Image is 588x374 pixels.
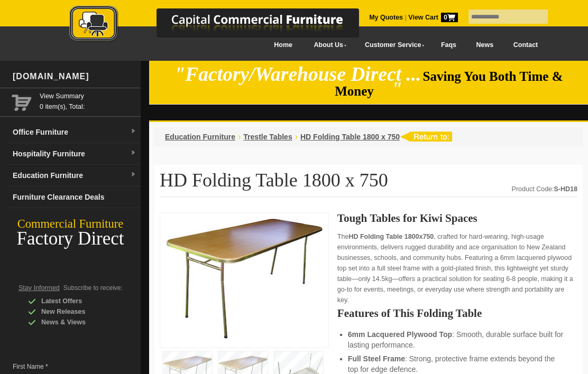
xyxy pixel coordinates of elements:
em: "Factory/Warehouse Direct ... [174,63,421,85]
li: › [295,132,298,142]
div: [DOMAIN_NAME] [8,61,141,92]
div: Latest Offers [28,296,128,306]
a: View Cart0 [407,14,458,21]
img: dropdown [130,128,136,135]
p: The , crafted for hard-wearing, high-usage environments, delivers rugged durability and ace organ... [337,231,577,305]
li: : Smooth, durable surface built for lasting performance. [348,329,567,350]
span: 0 item(s), Total: [40,91,136,110]
span: Stay Informed [19,284,60,292]
h2: Tough Tables for Kiwi Spaces [337,213,577,223]
strong: S-HD18 [554,185,577,193]
a: Office Furnituredropdown [8,121,141,143]
em: " [391,78,402,100]
span: Subscribe to receive: [63,284,123,292]
img: dropdown [130,172,136,178]
a: Education Furniture [165,133,235,141]
li: › [238,132,241,142]
a: HD Folding Table 1800 x 750 [300,133,400,141]
h2: Features of This Folding Table [337,308,577,319]
span: First Name * [13,361,118,372]
a: Trestle Tables [243,133,292,141]
div: News & Views [28,317,128,328]
img: HD Folding Table 1800 x 750 [166,219,323,339]
div: New Releases [28,306,128,317]
a: Capital Commercial Furniture Logo [40,5,410,47]
a: News [466,33,503,57]
strong: View Cart [408,14,458,21]
img: Capital Commercial Furniture Logo [40,5,410,44]
strong: HD Folding Table 1800x750 [348,233,434,240]
a: View Summary [40,91,136,101]
a: Education Furnituredropdown [8,165,141,186]
a: 0800 800 507 [34,251,107,265]
span: Saving You Both Time & Money [335,69,563,98]
h1: HD Folding Table 1800 x 750 [160,170,577,197]
a: Hospitality Furnituredropdown [8,143,141,165]
a: Furniture Clearance Deals [8,186,141,208]
strong: 6mm Lacquered Plywood Top [348,330,452,339]
strong: Full Steel Frame [348,354,405,363]
img: dropdown [130,150,136,156]
img: return to [400,132,452,142]
a: Contact [503,33,548,57]
div: Product Code: [512,184,577,194]
a: Faqs [431,33,466,57]
span: 0 [441,13,458,22]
